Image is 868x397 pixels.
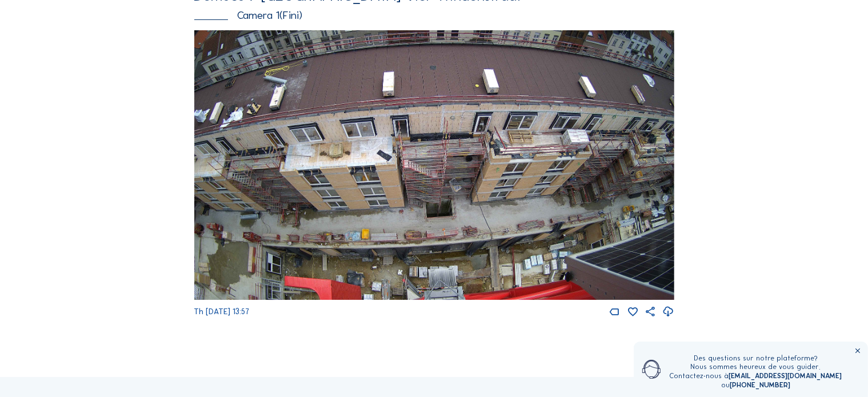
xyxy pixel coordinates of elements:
a: [PHONE_NUMBER] [730,380,790,389]
div: Des questions sur notre plateforme? [669,354,842,363]
img: Image [194,30,674,300]
a: [EMAIL_ADDRESS][DOMAIN_NAME] [729,371,842,380]
div: ou [669,380,842,390]
div: Nous sommes heureux de vous guider. [669,362,842,371]
div: Contactez-nous à [669,371,842,380]
div: Camera 1 [194,10,674,21]
span: (Fini) [279,9,302,22]
span: Th [DATE] 13:57 [194,307,250,316]
img: operator [642,354,661,386]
